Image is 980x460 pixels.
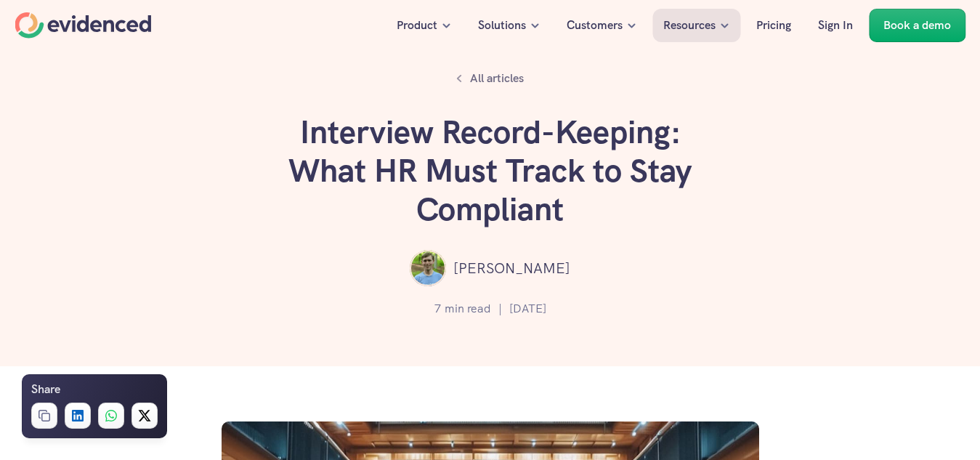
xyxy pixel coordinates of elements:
[818,16,853,35] p: Sign In
[567,16,623,35] p: Customers
[869,9,965,42] a: Book a demo
[272,113,708,228] h1: Interview Record-Keeping: What HR Must Track to Stay Compliant
[663,16,716,35] p: Resources
[470,69,524,88] p: All articles
[448,65,532,92] a: All articles
[445,299,491,318] p: min read
[745,9,802,42] a: Pricing
[397,16,437,35] p: Product
[453,257,570,280] p: [PERSON_NAME]
[434,299,441,318] p: 7
[509,299,546,318] p: [DATE]
[498,299,502,318] p: |
[410,250,446,286] img: ""
[756,16,791,35] p: Pricing
[807,9,864,42] a: Sign In
[15,12,151,39] a: Home
[478,16,526,35] p: Solutions
[883,16,951,35] p: Book a demo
